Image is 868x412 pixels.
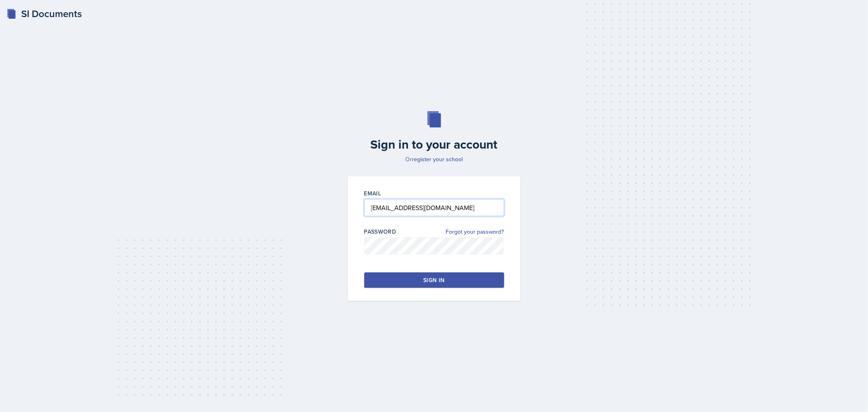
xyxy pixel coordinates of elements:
[343,155,525,163] p: Or
[446,228,504,236] a: Forgot your password?
[7,7,82,21] a: SI Documents
[343,137,525,152] h2: Sign in to your account
[364,189,381,197] label: Email
[364,272,504,288] button: Sign in
[364,199,504,216] input: Email
[364,228,396,236] label: Password
[423,276,444,284] div: Sign in
[412,155,463,163] a: register your school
